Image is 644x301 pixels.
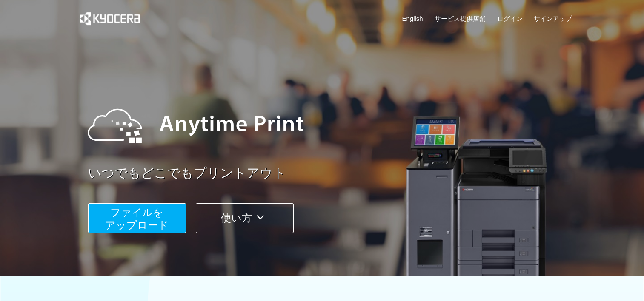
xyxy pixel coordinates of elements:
span: ファイルを ​​アップロード [105,207,169,231]
a: English [402,14,423,23]
a: サービス提供店舗 [435,14,486,23]
a: サインアップ [534,14,572,23]
a: ログイン [497,14,523,23]
button: ファイルを​​アップロード [88,203,186,233]
a: いつでもどこでもプリントアウト [88,164,578,182]
button: 使い方 [196,203,294,233]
